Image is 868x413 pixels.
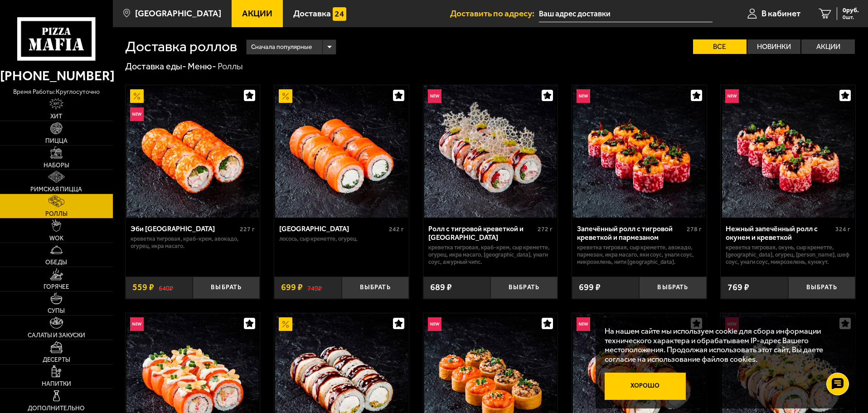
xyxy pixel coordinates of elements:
span: Дополнительно [28,405,85,412]
s: 749 ₽ [307,283,322,292]
span: 689 ₽ [430,283,452,292]
img: Новинка [725,89,739,103]
div: Запечённый ролл с тигровой креветкой и пармезаном [577,224,684,242]
span: Пицца [45,138,68,144]
img: Акционный [130,89,144,103]
img: Новинка [577,89,590,103]
span: Обеды [45,259,67,266]
p: креветка тигровая, краб-крем, Сыр креметте, огурец, икра масаго, [GEOGRAPHIC_DATA], унаги соус, а... [428,244,553,266]
h1: Доставка роллов [125,39,237,54]
p: креветка тигровая, краб-крем, авокадо, огурец, икра масаго. [131,235,255,250]
span: Роллы [45,211,68,217]
p: креветка тигровая, Сыр креметте, авокадо, пармезан, икра масаго, яки соус, унаги соус, микрозелен... [577,244,702,266]
img: Эби Калифорния [126,85,259,218]
span: Акции [242,9,272,18]
span: 769 ₽ [727,283,749,292]
span: 559 ₽ [132,283,154,292]
span: 272 г [538,225,553,233]
span: 324 г [835,225,850,233]
a: НовинкаНежный запечённый ролл с окунем и креветкой [721,85,855,218]
a: НовинкаЗапечённый ролл с тигровой креветкой и пармезаном [572,85,707,218]
a: НовинкаРолл с тигровой креветкой и Гуакамоле [423,85,558,218]
p: На нашем сайте мы используем cookie для сбора информации технического характера и обрабатываем IP... [605,326,842,364]
img: Новинка [130,317,144,331]
span: Супы [48,308,65,314]
span: 0 шт. [843,15,859,20]
div: Эби [GEOGRAPHIC_DATA] [131,224,238,233]
span: 242 г [389,225,404,233]
span: Салаты и закуски [28,332,85,339]
span: 0 руб. [843,7,859,14]
img: 15daf4d41897b9f0e9f617042186c801.svg [333,7,346,21]
span: 227 г [240,225,255,233]
span: 278 г [687,225,702,233]
img: Нежный запечённый ролл с окунем и креветкой [722,85,854,218]
img: Новинка [428,89,441,103]
a: Меню- [188,61,216,72]
div: Ролл с тигровой креветкой и [GEOGRAPHIC_DATA] [428,224,536,242]
span: Наборы [44,162,69,169]
img: Новинка [130,107,144,121]
span: Римская пицца [30,186,82,193]
img: Ролл с тигровой креветкой и Гуакамоле [424,85,557,218]
span: Напитки [42,381,71,387]
span: WOK [49,235,63,242]
img: Новинка [577,317,590,331]
button: Выбрать [788,277,855,299]
img: Запечённый ролл с тигровой креветкой и пармезаном [573,85,705,218]
label: Новинки [747,39,801,54]
p: лосось, Сыр креметте, огурец. [279,235,404,243]
span: Хит [50,113,62,120]
label: Все [693,39,747,54]
span: Горячее [44,284,69,290]
span: [GEOGRAPHIC_DATA] [135,9,221,18]
a: АкционныйНовинкаЭби Калифорния [126,85,260,218]
span: Доставить по адресу: [450,9,539,18]
a: Доставка еды- [125,61,186,72]
span: Доставка [293,9,331,18]
img: Новинка [428,317,441,331]
s: 640 ₽ [159,283,173,292]
button: Выбрать [639,277,706,299]
button: Хорошо [605,373,686,400]
span: 699 ₽ [281,283,303,292]
button: Выбрать [342,277,409,299]
img: Акционный [279,89,292,103]
input: Ваш адрес доставки [539,5,713,22]
button: Выбрать [490,277,558,299]
button: Выбрать [193,277,260,299]
div: Нежный запечённый ролл с окунем и креветкой [726,224,833,242]
label: Акции [801,39,855,54]
img: Акционный [279,317,292,331]
span: Десерты [43,357,70,363]
div: [GEOGRAPHIC_DATA] [279,224,387,233]
p: креветка тигровая, окунь, Сыр креметте, [GEOGRAPHIC_DATA], огурец, [PERSON_NAME], шеф соус, унаги... [726,244,850,266]
img: Филадельфия [275,85,407,218]
div: Роллы [218,61,243,73]
a: АкционныйФиладельфия [274,85,409,218]
span: Сначала популярные [251,39,312,56]
span: В кабинет [761,9,800,18]
span: 699 ₽ [579,283,601,292]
